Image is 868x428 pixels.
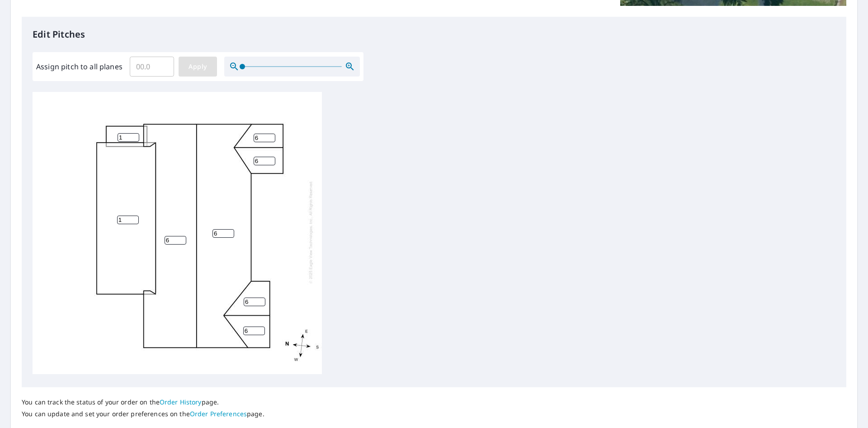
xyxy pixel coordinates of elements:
[36,61,123,72] label: Assign pitch to all planes
[179,57,217,77] button: Apply
[130,54,174,79] input: 00.0
[22,410,264,418] p: You can update and set your order preferences on the page.
[160,398,202,406] a: Order History
[22,398,264,406] p: You can track the status of your order on the page.
[33,28,835,41] p: Edit Pitches
[186,61,210,72] span: Apply
[190,409,247,418] a: Order Preferences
